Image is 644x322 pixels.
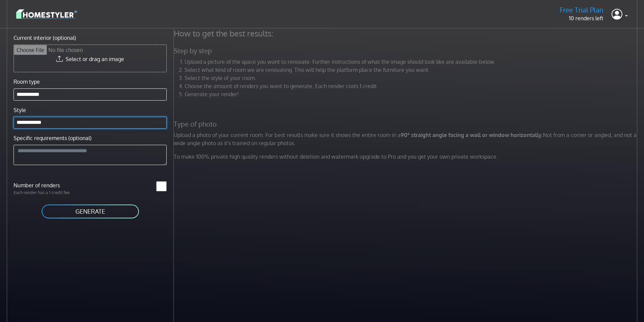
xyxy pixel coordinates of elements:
label: Style [14,106,26,114]
h5: Free Trial Plan [560,6,603,14]
li: Select the style of your room. [185,74,639,82]
p: Each render has a 1 credit fee [9,189,90,196]
label: Number of renders [9,181,90,189]
button: GENERATE [41,204,140,219]
li: Generate your render! [185,90,639,98]
p: To make 100% private high quality renders without deletion and watermark upgrade to Pro and you g... [170,153,643,161]
strong: 90° straight angle facing a wall or window horizontally. [401,132,543,138]
label: Room type [14,78,40,86]
li: Select what kind of room we are renovating. This will help the platform place the furniture you w... [185,66,639,74]
p: 10 renders left [560,14,603,22]
p: Upload a photo of your current room. For best results make sure it shows the entire room in a Not... [170,131,643,147]
li: Choose the amount of renders you want to generate. Each render costs 1 credit. [185,82,639,90]
img: logo-3de290ba35641baa71223ecac5eacb59cb85b4c7fdf211dc9aaecaaee71ea2f8.svg [16,8,77,20]
h4: How to get the best results: [170,28,643,38]
label: Specific requirements (optional) [14,134,92,142]
li: Upload a picture of the space you want to renovate. Further instructions of what the image should... [185,58,639,66]
label: Current interior (optional) [14,34,76,42]
h5: Step by step [170,47,643,55]
h5: Type of photo [170,120,643,128]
